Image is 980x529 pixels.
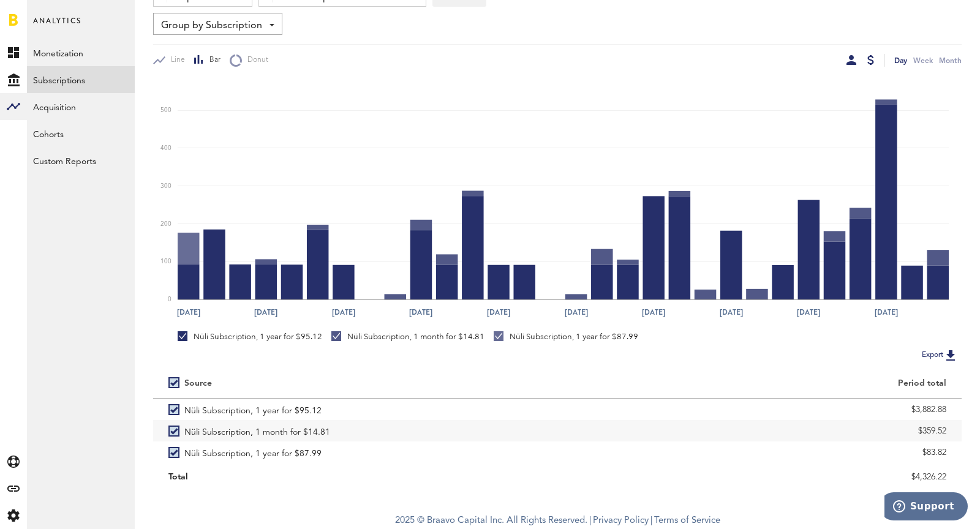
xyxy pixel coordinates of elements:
div: Total [168,468,542,486]
div: Period total [573,378,946,389]
text: 400 [160,145,171,151]
span: Nüli Subscription, 1 year for $95.12 [184,399,322,420]
text: 100 [160,259,171,265]
text: 300 [160,183,171,189]
button: Export [918,347,962,363]
span: Analytics [33,13,81,39]
a: Cohorts [27,120,135,147]
span: Bar [204,55,221,66]
a: Monetization [27,39,135,66]
div: Day [894,54,907,67]
text: [DATE] [565,307,588,318]
div: Nüli Subscription, 1 year for $95.12 [178,331,322,342]
span: Group by Subscription [161,15,262,36]
text: 0 [168,296,171,302]
text: [DATE] [177,307,200,318]
text: [DATE] [720,307,743,318]
span: Donut [242,55,268,66]
div: Nüli Subscription, 1 month for $14.81 [331,331,484,342]
text: [DATE] [797,307,820,318]
text: [DATE] [332,307,355,318]
div: $83.82 [573,443,946,462]
a: Custom Reports [27,147,135,174]
div: $3,882.88 [573,400,946,419]
a: Terms of Service [654,516,720,525]
div: Week [913,54,933,67]
text: [DATE] [875,307,898,318]
div: Nüli Subscription, 1 year for $87.99 [494,331,638,342]
div: Month [939,54,962,67]
text: [DATE] [409,307,432,318]
a: Acquisition [27,93,135,120]
text: 500 [160,107,171,113]
span: Line [165,55,185,66]
span: Nüli Subscription, 1 year for $87.99 [184,441,322,463]
span: Nüli Subscription, 1 month for $14.81 [184,420,330,441]
text: [DATE] [487,307,510,318]
div: $4,326.22 [573,468,946,486]
img: Export [943,348,958,362]
iframe: Opens a widget where you can find more information [884,492,968,523]
text: [DATE] [642,307,665,318]
a: Privacy Policy [593,516,649,525]
div: $359.52 [573,422,946,440]
text: [DATE] [254,307,277,318]
text: 200 [160,221,171,227]
a: Subscriptions [27,66,135,93]
div: Source [184,378,212,389]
